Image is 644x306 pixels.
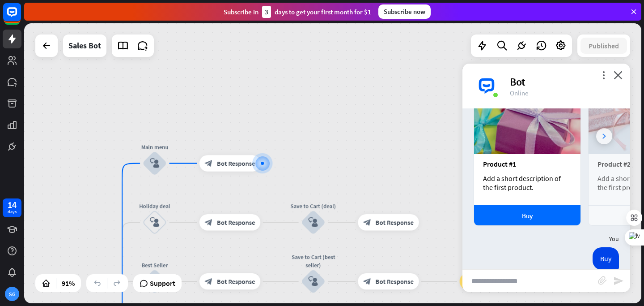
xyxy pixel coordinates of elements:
[483,159,572,168] div: Product #1
[483,174,572,192] div: Add a short description of the first product.
[5,287,19,301] div: SG
[599,71,608,79] i: more_vert
[205,159,213,167] i: block_bot_response
[262,6,271,18] div: 3
[510,75,619,89] div: Bot
[7,4,34,30] button: Open LiveChat chat widget
[224,6,371,18] div: Subscribe in days to get your first month for $1
[479,211,576,220] div: Buy
[8,209,17,215] div: days
[150,276,175,290] span: Support
[130,261,179,269] div: Best Seller
[598,276,607,285] i: block_attachment
[130,143,179,151] div: Main menu
[378,4,431,19] div: Subscribe now
[580,38,627,54] button: Published
[375,218,413,226] span: Bot Response
[217,218,255,226] span: Bot Response
[308,276,318,286] i: block_user_input
[363,218,371,226] i: block_bot_response
[217,277,255,285] span: Bot Response
[289,202,338,210] div: Save to Cart (deal)
[308,217,318,227] i: block_user_input
[205,277,213,285] i: block_bot_response
[593,247,619,270] div: Buy
[8,201,17,209] div: 14
[150,159,160,168] i: block_user_input
[68,34,101,57] div: Sales Bot
[289,253,338,269] div: Save to Cart (best seller)
[510,89,619,97] div: Online
[150,217,160,227] i: block_user_input
[59,276,77,290] div: 91%
[614,71,623,79] i: close
[375,277,413,285] span: Bot Response
[205,218,213,226] i: block_bot_response
[130,202,179,210] div: Holiday deal
[609,235,619,243] span: You
[217,159,255,167] span: Bot Response
[613,276,624,286] i: send
[363,277,371,285] i: block_bot_response
[3,198,21,217] a: 14 days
